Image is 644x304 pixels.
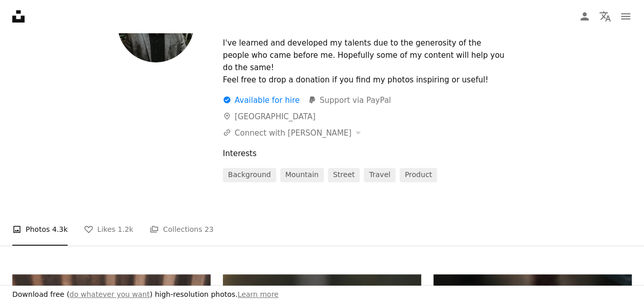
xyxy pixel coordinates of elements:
[223,147,632,160] div: Interests
[364,168,396,182] a: travel
[12,10,25,23] a: Home — Unsplash
[223,94,300,106] div: Available for hire
[12,290,279,300] h3: Download free ( ) high-resolution photos.
[223,37,509,86] div: I've learned and developed my talents due to the generosity of the people who came before me. Hop...
[280,168,324,182] a: mountain
[328,168,360,182] a: street
[223,112,316,121] a: [GEOGRAPHIC_DATA]
[574,6,595,27] a: Log in / Sign up
[204,224,214,235] span: 23
[150,213,214,246] a: Collections 23
[223,168,276,182] a: background
[84,213,133,246] a: Likes 1.2k
[615,6,636,27] button: Menu
[223,127,361,139] button: Connect with [PERSON_NAME]
[308,94,391,106] a: Support via PayPal
[70,290,150,298] a: do whatever you want
[595,6,615,27] button: Language
[238,290,279,298] a: Learn more
[118,224,133,235] span: 1.2k
[400,168,437,182] a: Product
